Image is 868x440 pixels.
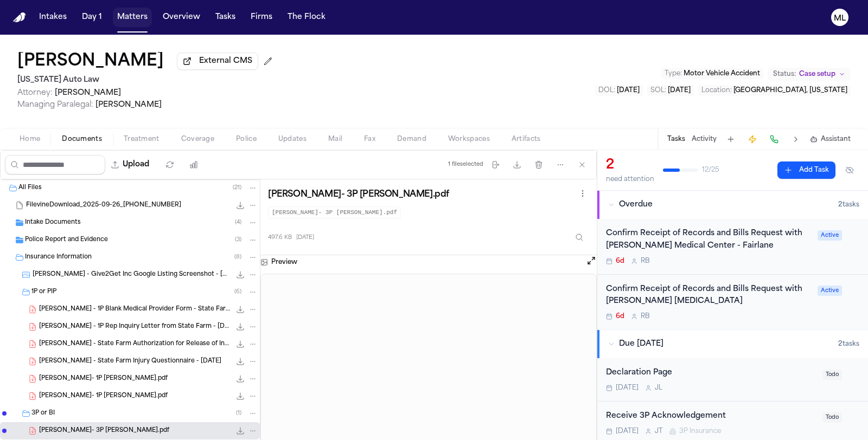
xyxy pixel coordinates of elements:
span: [PERSON_NAME]- 3P [PERSON_NAME].pdf [39,426,169,436]
span: [PERSON_NAME] - State Farm Injury Questionnaire - [DATE] [39,357,221,366]
span: Documents [62,135,102,144]
span: Coverage [181,135,214,144]
button: Download Scott Robin- 3P LOR.pdf [235,425,246,436]
span: 6d [616,257,624,266]
span: ( 6 ) [234,289,241,295]
button: Intakes [35,8,71,27]
span: Todo [822,370,842,380]
span: Demand [397,135,426,144]
span: J T [655,427,663,436]
span: Artifacts [512,135,541,144]
span: 3P or BI [31,409,55,418]
button: Add Task [777,161,835,179]
span: External CMS [199,56,252,67]
text: ML [834,15,846,22]
button: Day 1 [78,8,106,27]
span: J L [655,384,662,392]
span: [DATE] [617,87,640,94]
button: Matters [113,8,152,27]
span: Mail [328,135,342,144]
button: Download R. Scott - State Farm Authorization for Release of Info - 11.25.24 [235,339,246,350]
span: ( 3 ) [235,237,241,243]
button: Overview [158,8,205,27]
span: Status: [773,70,796,79]
button: Download R. Scott - Give2Get Inc Google Listing Screenshot - 9.30.25 [235,269,246,280]
h3: Preview [271,258,297,267]
a: Tasks [211,8,240,27]
button: Upload [105,155,156,174]
span: ( 4 ) [235,219,241,225]
div: Open task: Confirm Receipt of Records and Bills Request with Henry Ford Medical Center - Fairlane [597,219,868,275]
span: Police [236,135,257,144]
span: R B [641,257,650,266]
code: [PERSON_NAME]- 3P [PERSON_NAME].pdf [268,206,401,219]
span: [DATE] [616,427,639,436]
button: Add Task [723,132,738,147]
span: [PERSON_NAME] - 1P Rep Inquiry Letter from State Farm - [DATE] [39,322,231,332]
span: Fax [364,135,375,144]
span: Type : [665,70,682,77]
span: FilevineDownload_2025-09-26_[PHONE_NUMBER] [26,201,181,210]
button: Assistant [810,135,851,144]
input: Search files [5,155,105,174]
span: Managing Paralegal: [17,101,93,109]
button: Edit Location: Dearborn, Michigan [698,85,851,96]
span: Active [818,286,842,296]
h1: [PERSON_NAME] [17,52,164,72]
button: Due [DATE]2tasks [597,330,868,358]
div: need attention [606,175,654,184]
button: Download Scott Robin- 1P LOR.pdf [235,373,246,384]
button: Make a Call [767,132,782,147]
span: Todo [822,412,842,423]
span: 1P or PIP [31,288,56,297]
button: Hide completed tasks (⌘⇧H) [840,161,859,179]
span: Case setup [799,70,835,79]
span: ( 21 ) [233,185,241,191]
button: Open preview [586,255,597,269]
span: [PERSON_NAME]- 1P [PERSON_NAME].pdf [39,392,168,401]
div: Open task: Declaration Page [597,358,868,402]
span: Insurance Information [25,253,92,262]
span: Updates [278,135,307,144]
a: Home [13,12,26,23]
button: Download R. Scott - State Farm Injury Questionnaire - 7.28.24 [235,356,246,367]
h2: [US_STATE] Auto Law [17,74,277,87]
span: Active [818,230,842,241]
span: [PERSON_NAME] - State Farm Authorization for Release of Info - [DATE] [39,340,231,349]
div: Declaration Page [606,367,816,379]
span: All Files [18,184,42,193]
div: Receive 3P Acknowledgement [606,410,816,423]
button: Download FilevineDownload_2025-09-26_18-12-45-422 [235,200,246,211]
span: [PERSON_NAME] - Give2Get Inc Google Listing Screenshot - [DATE] [33,270,231,280]
button: External CMS [177,53,258,70]
span: [PERSON_NAME] - 1P Blank Medical Provider Form - State Farm - [DATE] [39,305,231,314]
span: 2 task s [838,200,859,209]
h3: [PERSON_NAME]- 3P [PERSON_NAME].pdf [268,189,449,200]
button: Download Scott Robin- 1P LOR.pdf [235,391,246,402]
button: Edit Type: Motor Vehicle Accident [661,68,763,79]
span: Attorney: [17,89,53,97]
button: Tasks [667,135,685,144]
span: Home [20,135,40,144]
span: 3P Insurance [679,427,721,436]
button: Open preview [586,255,597,266]
button: Firms [246,8,277,27]
span: ( 8 ) [234,254,241,260]
span: Police Report and Evidence [25,236,108,245]
div: Confirm Receipt of Records and Bills Request with [PERSON_NAME] [MEDICAL_DATA] [606,283,811,308]
span: Overdue [619,199,653,210]
span: 497.6 KB [268,234,292,242]
button: Inspect [570,228,589,247]
span: Motor Vehicle Accident [684,70,760,77]
button: Download R. Scott - 1P Rep Inquiry Letter from State Farm - 10.1.25 [235,321,246,332]
button: Edit SOL: 2028-09-03 [647,85,694,96]
button: Create Immediate Task [745,132,760,147]
span: 12 / 25 [702,166,719,174]
a: The Flock [283,8,330,27]
button: Activity [692,135,717,144]
span: Treatment [124,135,159,144]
